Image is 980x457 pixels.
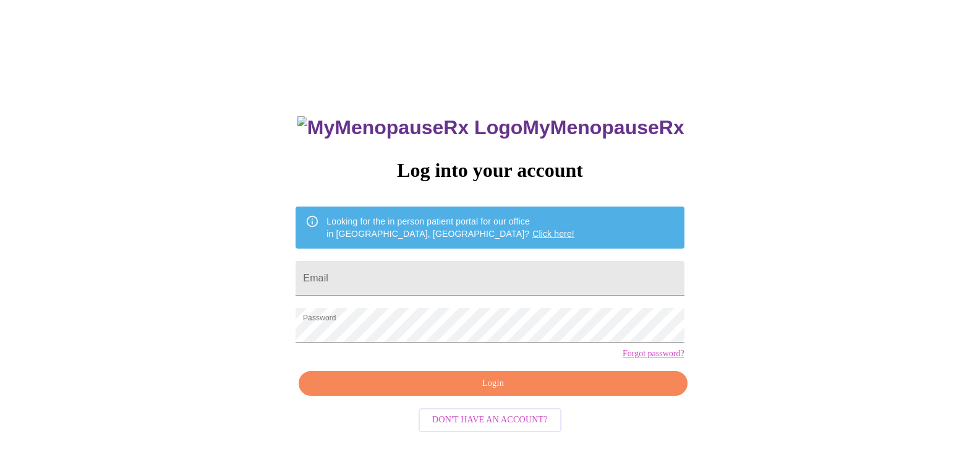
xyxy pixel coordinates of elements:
[432,412,548,428] span: Don't have an account?
[296,159,684,182] h3: Log into your account
[313,376,673,391] span: Login
[532,229,574,239] a: Click here!
[299,371,687,396] button: Login
[326,210,574,245] div: Looking for the in person patient portal for our office in [GEOGRAPHIC_DATA], [GEOGRAPHIC_DATA]?
[297,116,684,139] h3: MyMenopauseRx
[297,116,522,139] img: MyMenopauseRx Logo
[419,408,561,432] button: Don't have an account?
[415,414,565,424] a: Don't have an account?
[623,349,684,359] a: Forgot password?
